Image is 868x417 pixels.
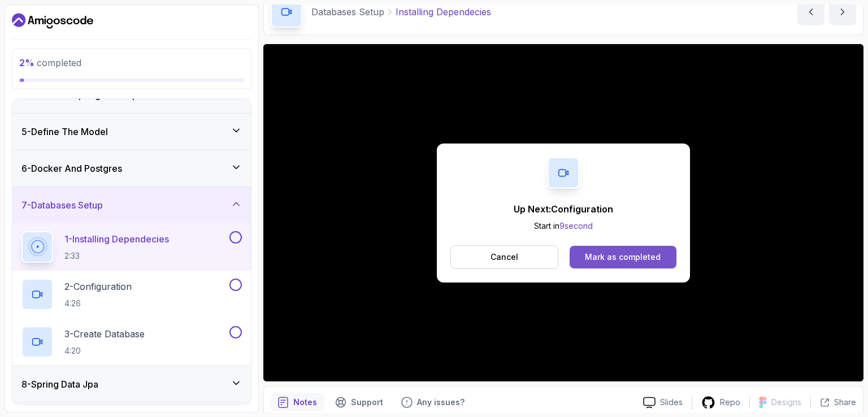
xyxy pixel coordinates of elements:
p: Notes [293,397,317,408]
div: Mark as completed [585,251,661,263]
button: 3-Create Database4:20 [21,326,242,358]
button: Cancel [450,245,558,269]
a: Repo [692,396,749,410]
span: 9 second [559,221,593,231]
p: Any issues? [417,397,465,408]
h3: 5 - Define The Model [21,125,108,138]
p: 3 - Create Database [64,327,145,341]
p: Designs [771,397,801,408]
iframe: 1 - Installing Dependecies [263,44,863,381]
a: Slides [634,397,692,409]
p: Installing Dependecies [396,5,491,19]
p: 4:26 [64,298,132,309]
p: Start in [514,220,613,232]
button: notes button [271,393,324,411]
p: 2:33 [64,250,169,262]
p: Databases Setup [311,5,384,19]
button: Mark as completed [570,246,676,268]
button: Feedback button [394,393,471,411]
p: Support [351,397,383,408]
a: Dashboard [12,12,93,30]
button: 6-Docker And Postgres [12,150,251,186]
p: Up Next: Configuration [514,202,613,216]
h3: 6 - Docker And Postgres [21,162,122,175]
p: Share [834,397,856,408]
span: 2 % [19,57,34,68]
p: 2 - Configuration [64,280,132,293]
h3: 8 - Spring Data Jpa [21,377,98,391]
button: Support button [328,393,390,411]
p: Repo [720,397,740,408]
button: 1-Installing Dependecies2:33 [21,231,242,263]
button: Share [810,397,856,408]
button: 2-Configuration4:26 [21,279,242,310]
p: 1 - Installing Dependecies [64,232,169,246]
button: 8-Spring Data Jpa [12,366,251,402]
h3: 7 - Databases Setup [21,198,103,212]
p: Cancel [491,251,518,263]
span: completed [19,57,81,68]
p: 4:20 [64,345,145,357]
p: Slides [660,397,683,408]
button: 7-Databases Setup [12,187,251,223]
button: 5-Define The Model [12,114,251,150]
